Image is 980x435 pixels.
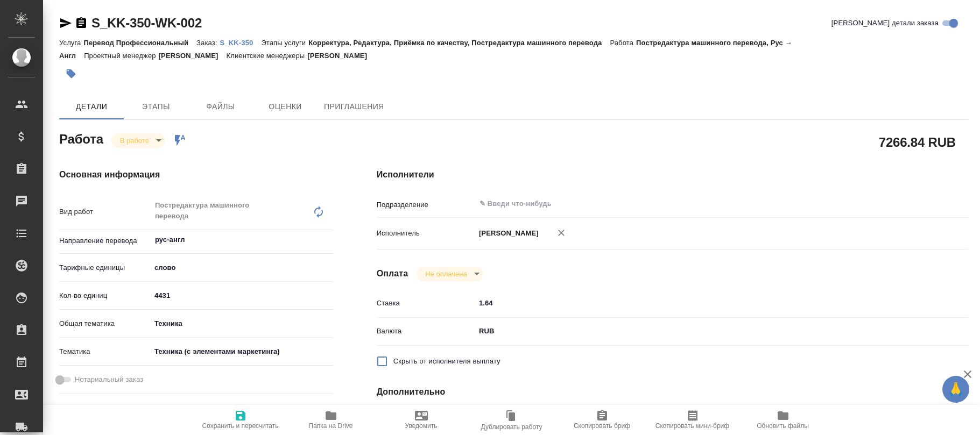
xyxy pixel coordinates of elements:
span: Обновить файлы [757,422,809,430]
button: Папка на Drive [286,405,376,435]
p: Ставка [377,298,475,309]
span: Дублировать работу [481,423,542,431]
input: ✎ Введи что-нибудь [151,288,334,303]
p: [PERSON_NAME] [475,228,539,239]
button: 🙏 [942,376,969,403]
span: Оценки [259,100,311,113]
div: В работе [111,133,165,148]
span: Приглашения [324,100,384,113]
div: В работе [417,267,483,281]
p: Этапы услуги [261,39,308,47]
p: Исполнитель [377,228,475,239]
a: S_KK-350 [220,38,262,47]
h4: Исполнители [377,168,968,181]
p: Услуга [59,39,83,47]
p: Подразделение [377,199,475,210]
div: RUB [475,322,919,340]
button: Обновить файлы [738,405,828,435]
p: Корректура, Редактура, Приёмка по качеству, Постредактура машинного перевода [308,39,610,47]
p: Перевод Профессиональный [83,39,196,47]
div: Техника [151,315,334,333]
p: Тарифные единицы [59,262,151,273]
button: Open [913,203,915,205]
p: [PERSON_NAME] [307,52,375,60]
div: слово [151,259,334,277]
span: [PERSON_NAME] детали заказа [831,18,939,28]
p: Вид работ [59,206,151,217]
div: Техника (с элементами маркетинга) [151,343,334,361]
span: Скрыть от исполнителя выплату [393,356,500,367]
h4: Оплата [377,267,408,280]
span: Этапы [130,100,182,113]
input: ✎ Введи что-нибудь [478,197,879,210]
p: Работа [610,39,636,47]
span: Сохранить и пересчитать [202,422,279,430]
button: Скопировать бриф [557,405,647,435]
span: Нотариальный заказ [75,374,143,385]
span: Папка на Drive [309,422,353,430]
button: Скопировать ссылку [75,17,88,30]
button: В работе [117,136,152,145]
p: [PERSON_NAME] [159,52,227,60]
button: Уведомить [376,405,467,435]
p: Направление перевода [59,236,151,246]
span: Детали [66,100,117,113]
span: 🙏 [947,378,965,401]
span: Скопировать бриф [574,422,630,430]
h2: Работа [59,129,103,148]
button: Не оплачена [422,269,470,279]
button: Скопировать ссылку для ЯМессенджера [59,17,72,30]
h4: Основная информация [59,168,334,181]
p: Проектный менеджер [84,52,158,60]
button: Open [328,239,330,241]
span: Скопировать мини-бриф [655,422,729,430]
span: Уведомить [405,422,438,430]
p: Клиентские менеджеры [227,52,308,60]
button: Дублировать работу [467,405,557,435]
a: S_KK-350-WK-002 [91,16,202,30]
h2: 7266.84 RUB [879,133,956,151]
button: Сохранить и пересчитать [195,405,286,435]
p: Общая тематика [59,318,151,329]
p: Тематика [59,346,151,357]
p: S_KK-350 [220,39,262,47]
p: Заказ: [196,39,220,47]
p: Кол-во единиц [59,290,151,301]
input: ✎ Введи что-нибудь [475,295,919,311]
h4: Дополнительно [377,386,968,398]
span: Файлы [195,100,246,113]
button: Удалить исполнителя [549,221,573,245]
button: Добавить тэг [59,62,83,85]
p: Валюта [377,326,475,337]
button: Скопировать мини-бриф [647,405,738,435]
